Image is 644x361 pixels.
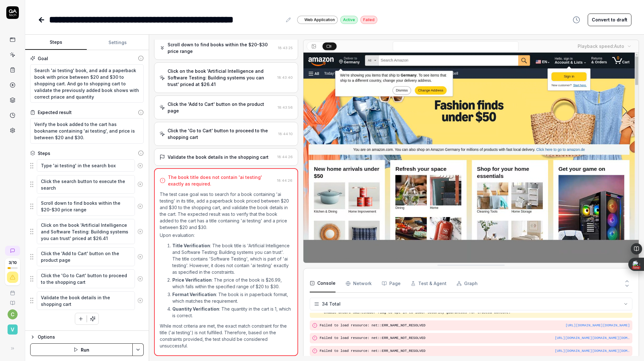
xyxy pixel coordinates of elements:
[168,127,276,140] div: Click the 'Go to Cart' button to proceed to the shopping cart
[38,333,144,341] div: Options
[87,35,148,50] button: Settings
[172,291,292,304] p: : The book is in paperback format, which matches the requirement.
[320,348,630,354] pre: Failed to load resource: net::ERR_NAME_NOT_RESOLVED
[30,219,144,245] div: Suggestions
[30,269,144,289] div: Suggestions
[3,295,22,306] a: Documentation
[8,309,18,319] button: c
[3,285,22,295] a: Book a call with us
[278,132,293,136] time: 18:44:10
[320,335,630,341] pre: Failed to load resource: net::ERR_NAME_NOT_RESOLVED
[160,323,292,349] p: While most criteria are met, the exact match constraint for the title ('ai testing') is not fulfi...
[569,14,584,26] button: View version history
[30,291,144,311] div: Suggestions
[168,68,275,88] div: Click on the book 'Artificial Intelligence and Software Testing: Building systems you can trust' ...
[3,319,22,336] button: v
[160,191,292,231] p: The test case goal was to search for a book containing 'ai testing' in its title, add a paperback...
[135,200,146,213] button: Remove step
[168,154,269,160] div: Validate the book details in the shopping cart
[38,55,48,62] div: Goal
[172,277,292,290] p: : The price of the book is $26.99, which falls within the specified range of $20 to $30.
[38,109,72,116] div: Expected result
[5,246,20,256] a: New conversation
[340,16,358,24] div: Active
[172,243,210,248] strong: Title Verification
[135,272,146,285] button: Remove step
[135,178,146,191] button: Remove step
[172,277,212,283] strong: Price Verification
[346,275,372,292] button: Network
[168,101,275,114] div: Click the 'Add to Cart' button on the product page
[30,333,144,341] button: Options
[30,197,144,216] div: Suggestions
[278,46,293,50] time: 18:43:25
[168,41,275,54] div: Scroll down to find books within the $20-$30 price range
[38,150,50,157] div: Steps
[360,16,377,24] div: Failed
[277,75,293,80] time: 18:43:40
[135,250,146,263] button: Remove step
[457,275,478,292] button: Graph
[135,294,146,307] button: Remove step
[278,105,293,110] time: 18:43:56
[25,35,87,50] button: Steps
[30,247,144,266] div: Suggestions
[304,17,335,23] span: Web Application
[588,14,631,26] button: Convert to draft
[277,155,293,159] time: 18:44:26
[382,275,401,292] button: Page
[8,261,17,265] span: 3 / 10
[30,343,133,356] button: Run
[135,225,146,238] button: Remove step
[160,232,292,238] p: Upon evaluation:
[565,323,630,328] button: [URL][DOMAIN_NAME][DOMAIN_NAME]
[554,335,630,341] button: [URL][DOMAIN_NAME][DOMAIN_NAME][DOMAIN_NAME]
[554,348,630,354] button: [URL][DOMAIN_NAME][DOMAIN_NAME][DOMAIN_NAME]
[135,159,146,172] button: Remove step
[172,292,216,297] strong: Format Verification
[277,178,292,183] time: 18:44:26
[172,306,292,319] p: : The quantity in the cart is 1, which is correct.
[578,43,624,49] div: Playback speed:
[30,175,144,194] div: Suggestions
[297,15,338,24] a: Web Application
[172,242,292,275] p: : The book title is 'Artificial Intelligence and Software Testing: Building systems you can trust...
[168,174,275,187] div: The book title does not contain 'ai testing' exactly as required.
[8,324,18,335] span: v
[411,275,447,292] button: Test & Agent
[320,323,630,328] pre: Failed to load resource: net::ERR_NAME_NOT_RESOLVED
[172,306,219,312] strong: Quantity Verification
[310,275,336,292] button: Console
[30,159,144,172] div: Suggestions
